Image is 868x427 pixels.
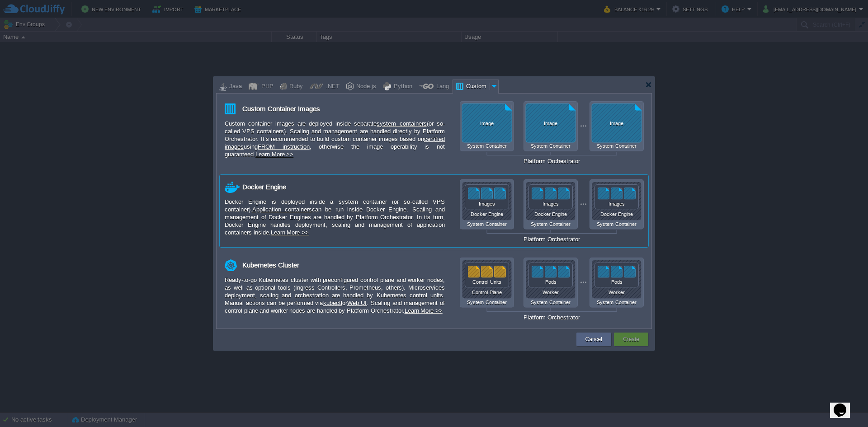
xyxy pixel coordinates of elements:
img: custom-icon.svg [225,103,236,114]
div: Custom Container Images [242,101,320,117]
div: System Container [590,300,644,305]
a: FROM instruction [258,143,310,150]
a: Learn More >> [271,229,309,236]
img: kubernetes-icon.svg [225,259,237,271]
div: Python [391,80,412,94]
div: Docker Engine is deployed inside a system container (or so-called VPS container). can be run insi... [225,198,445,236]
button: Create [623,335,639,344]
div: Pods [528,279,573,285]
div: Images [528,201,573,206]
div: Control Units [465,279,509,285]
a: system containers [377,120,426,127]
div: System Container [590,221,644,227]
a: Learn More >> [405,307,443,314]
div: Image [526,121,576,126]
div: System Container [460,143,514,149]
div: Pods [594,279,639,285]
div: System Container [524,300,578,305]
div: Platform Orchestrator [460,236,644,243]
a: Web UI [347,300,367,306]
a: kubectl [323,300,342,306]
div: PHP [259,80,274,94]
div: Platform Orchestrator [460,158,644,164]
div: System Container [460,221,514,227]
div: .NET [323,80,340,94]
div: Custom [463,80,490,94]
div: Docker Engine [592,211,642,217]
div: Image [592,121,642,126]
div: Ruby [287,80,303,94]
div: Platform Orchestrator [460,314,644,321]
div: System Container [524,221,578,227]
div: System Container [590,143,644,149]
iframe: chat widget [830,391,859,418]
img: docker-icon.svg [225,182,240,193]
div: Docker Engine [462,211,512,217]
div: Worker [592,290,642,295]
div: Java [226,80,242,94]
div: Lang [434,80,449,94]
div: Docker Engine [526,211,576,217]
div: Image [462,121,512,126]
div: Images [594,201,639,206]
div: Images [465,201,509,206]
div: System Container [460,300,514,305]
div: System Container [524,143,578,149]
a: Learn More >> [255,151,293,158]
div: Docker Engine [242,179,286,195]
div: Node.js [354,80,376,94]
button: Cancel [585,335,602,344]
a: Application containers [252,206,312,213]
div: Kubernetes Cluster [242,258,299,273]
div: Control Plane [462,290,512,295]
div: Worker [526,290,576,295]
div: Ready-to-go Kubernetes cluster with preconfigured control plane and worker nodes, as well as opti... [225,276,445,314]
div: Custom container images are deployed inside separate (or so-called VPS containers). Scaling and m... [225,120,445,158]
